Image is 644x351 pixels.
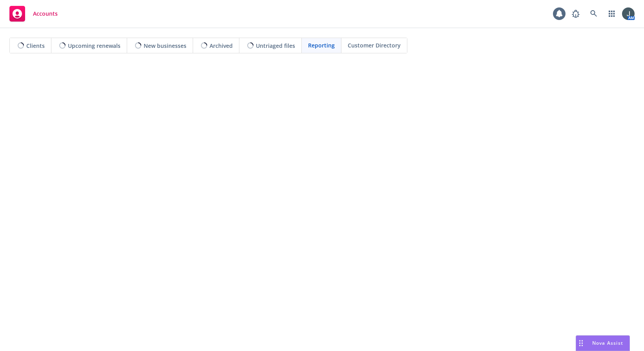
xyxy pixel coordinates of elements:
span: Clients [26,42,45,50]
span: Nova Assist [592,340,623,346]
span: Archived [210,42,233,50]
iframe: Hex Dashboard 1 [8,71,636,343]
span: Accounts [33,11,58,17]
span: New businesses [144,42,186,50]
span: Untriaged files [256,42,295,50]
a: Accounts [6,3,61,25]
button: Nova Assist [576,335,630,351]
span: Upcoming renewals [68,42,120,50]
a: Switch app [604,6,620,22]
img: photo [622,7,635,20]
span: Reporting [308,41,335,49]
a: Report a Bug [568,6,584,22]
div: Drag to move [576,336,586,351]
span: Customer Directory [348,41,401,49]
a: Search [586,6,602,22]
